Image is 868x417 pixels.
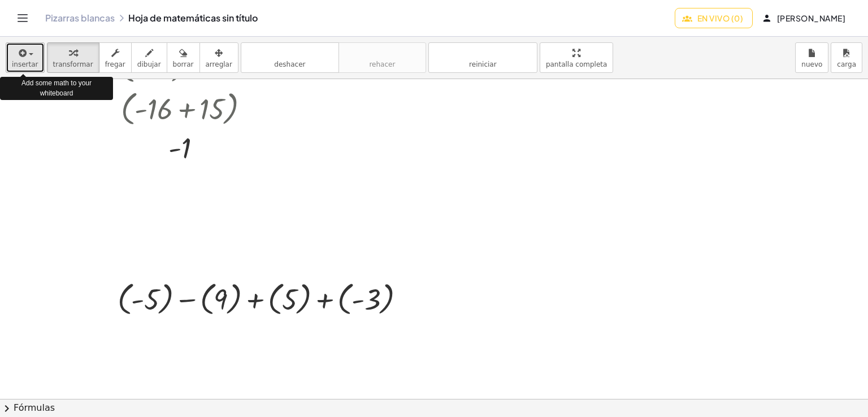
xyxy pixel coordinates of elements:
font: pantalla completa [546,60,607,68]
button: Cambiar navegación [14,9,32,27]
font: arreglar [206,60,232,68]
button: deshacerdeshacer [241,42,339,73]
font: fregar [105,60,125,68]
font: En vivo (0) [697,13,743,23]
font: Pizarras blancas [45,12,115,24]
button: borrar [167,42,200,73]
font: insertar [12,60,38,68]
font: borrar [173,60,194,68]
font: carga [837,60,856,68]
button: transformar [47,42,99,73]
button: rehacerrehacer [338,42,426,73]
font: deshacer [247,47,333,58]
button: pantalla completa [540,42,614,73]
font: [PERSON_NAME] [777,13,845,23]
button: nuevo [795,42,828,73]
font: rehacer [369,60,395,68]
font: rehacer [345,47,420,58]
font: Fórmulas [14,402,55,413]
button: En vivo (0) [675,8,753,28]
button: dibujar [131,42,167,73]
button: carga [831,42,862,73]
button: refrescarreiniciar [428,42,537,73]
a: Pizarras blancas [45,12,115,24]
font: deshacer [274,60,305,68]
font: dibujar [137,60,161,68]
font: refrescar [435,47,531,58]
button: arreglar [199,42,238,73]
button: fregar [99,42,132,73]
font: transformar [53,60,93,68]
button: insertar [6,42,45,73]
font: reiniciar [469,60,497,68]
font: nuevo [801,60,822,68]
button: [PERSON_NAME] [755,8,854,28]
